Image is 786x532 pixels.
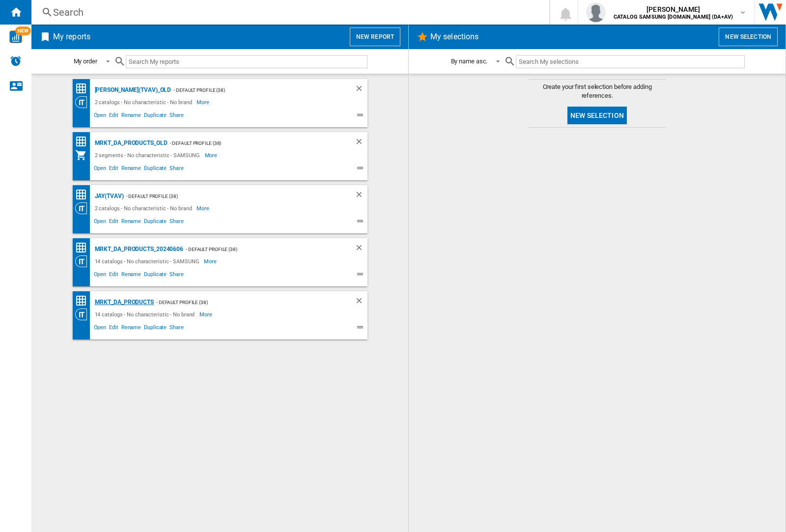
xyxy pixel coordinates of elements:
[204,255,218,267] span: More
[168,270,185,281] span: Share
[567,107,627,124] button: New selection
[92,308,200,320] div: 14 catalogs - No characteristic - No brand
[199,308,214,320] span: More
[355,84,367,96] div: Delete
[92,149,205,161] div: 2 segments - No characteristic - SAMSUNG
[171,84,335,96] div: - Default profile (38)
[120,111,142,122] span: Rename
[126,55,367,68] input: Search My reports
[142,270,168,281] span: Duplicate
[51,28,92,46] h2: My reports
[183,243,335,255] div: - Default profile (38)
[168,323,185,335] span: Share
[196,202,211,214] span: More
[75,295,92,307] div: Price Matrix
[92,217,108,228] span: Open
[92,137,168,149] div: MRKT_DA_PRODUCTS_OLD
[75,136,92,148] div: Price Matrix
[92,190,124,202] div: JAY(TVAV)
[120,270,142,281] span: Rename
[92,111,108,122] span: Open
[586,2,606,22] img: profile.jpg
[92,270,108,281] span: Open
[355,243,367,255] div: Delete
[355,137,367,149] div: Delete
[75,149,92,161] div: My Assortment
[350,28,400,46] button: New report
[75,308,92,320] div: Category View
[92,243,184,255] div: MRKT_DA_PRODUCTS_20240606
[15,27,31,35] span: NEW
[75,189,92,201] div: Price Matrix
[719,28,778,46] button: New selection
[108,217,120,228] span: Edit
[529,83,666,100] span: Create your first selection before adding references.
[92,96,197,108] div: 2 catalogs - No characteristic - No brand
[168,217,185,228] span: Share
[9,30,22,43] img: wise-card.svg
[92,296,154,308] div: MRKT_DA_PRODUCTS
[75,202,92,214] div: Category View
[142,217,168,228] span: Duplicate
[142,323,168,335] span: Duplicate
[92,202,197,214] div: 2 catalogs - No characteristic - No brand
[108,111,120,122] span: Edit
[75,83,92,95] div: Price Matrix
[92,164,108,175] span: Open
[355,190,367,202] div: Delete
[75,96,92,108] div: Category View
[168,137,335,149] div: - Default profile (38)
[120,164,142,175] span: Rename
[142,111,168,122] span: Duplicate
[428,28,480,46] h2: My selections
[614,14,733,20] b: CATALOG SAMSUNG [DOMAIN_NAME] (DA+AV)
[108,270,120,281] span: Edit
[108,323,120,335] span: Edit
[614,4,733,14] span: [PERSON_NAME]
[75,242,92,254] div: Price Matrix
[154,296,335,308] div: - Default profile (38)
[516,55,744,68] input: Search My selections
[120,217,142,228] span: Rename
[120,323,142,335] span: Rename
[74,57,97,65] div: My order
[168,164,185,175] span: Share
[75,255,92,267] div: Category View
[53,5,524,19] div: Search
[10,55,22,67] img: alerts-logo.svg
[355,296,367,308] div: Delete
[451,57,488,65] div: By name asc.
[108,164,120,175] span: Edit
[168,111,185,122] span: Share
[92,323,108,335] span: Open
[92,255,204,267] div: 14 catalogs - No characteristic - SAMSUNG
[205,149,219,161] span: More
[196,96,211,108] span: More
[124,190,335,202] div: - Default profile (38)
[142,164,168,175] span: Duplicate
[92,84,171,96] div: [PERSON_NAME](TVAV)_old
